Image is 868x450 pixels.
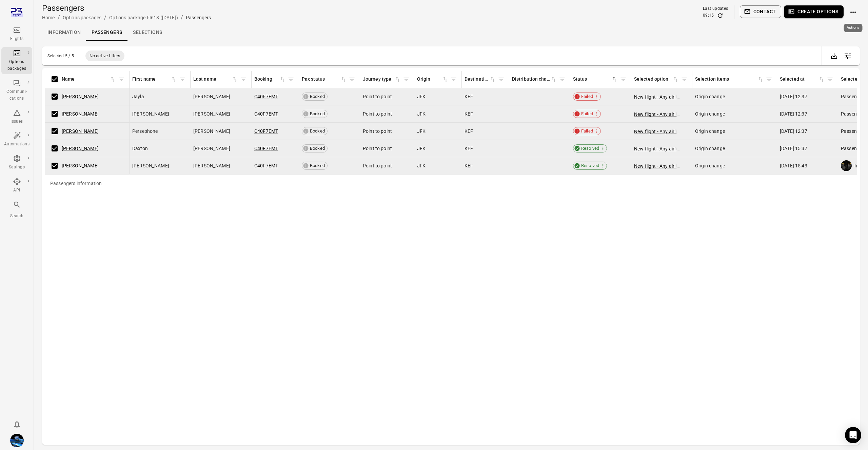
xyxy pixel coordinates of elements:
[1,152,32,173] a: Settings
[449,74,459,84] span: Filter by origin
[254,128,278,134] a: C40F7EMT
[132,145,148,152] span: Daxton
[132,128,158,135] span: Persephone
[717,12,724,19] button: Refresh data
[254,76,286,83] div: Sort by booking in ascending order
[465,93,473,100] span: KEF
[417,145,426,152] span: JFK
[286,74,296,84] span: Filter by booking
[695,162,725,169] span: Origin change
[634,163,680,169] button: New flight - Any airline
[1,199,32,221] button: Search
[417,128,426,135] span: JFK
[363,128,392,135] span: Point to point
[132,76,177,83] span: First name
[4,88,29,102] div: Communi-cations
[579,163,601,169] span: Resolved
[308,145,327,152] span: Booked
[254,111,278,117] a: C40F7EMT
[363,76,401,83] span: Journey type
[695,76,764,83] span: Selection items
[193,93,230,100] span: [PERSON_NAME]
[193,76,238,83] span: Last name
[780,128,807,135] span: [DATE] 12:37
[42,24,860,41] div: Local navigation
[302,76,347,83] div: Sort by pax status in ascending order
[780,110,807,117] span: [DATE] 12:37
[573,110,601,118] div: Failed
[4,59,29,72] div: Options packages
[1,24,32,44] a: Flights
[4,118,29,125] div: Issues
[780,145,807,152] span: [DATE] 15:37
[465,76,489,83] div: Destination
[302,76,347,83] span: Pax status
[193,76,238,83] div: Sort by last name in ascending order
[63,15,101,20] a: Options packages
[841,49,854,63] button: Open table configuration
[4,164,29,171] div: Settings
[465,145,473,152] span: KEF
[512,76,550,83] div: Distribution channel
[4,213,29,220] div: Search
[47,54,74,58] div: Selected 5 / 5
[7,431,26,450] button: Daníel Benediktsson
[573,162,607,170] div: Resolved
[62,76,110,83] div: Name
[841,160,852,171] img: images
[579,111,595,117] span: Failed
[401,74,411,84] span: Filter by journey type
[557,74,567,84] button: Filter by distribution channel
[825,74,835,84] button: Filter by selected at
[193,76,232,83] div: Last name
[10,417,24,431] button: Notifications
[1,107,32,127] a: Issues
[45,175,107,192] div: Passengers information
[104,14,106,22] li: /
[1,129,32,150] a: Automations
[573,76,611,83] div: Status
[695,145,725,152] span: Origin change
[827,52,841,59] a: Export data
[132,93,144,100] span: Jayla
[780,76,818,83] div: Selected at
[784,5,844,18] button: Create options
[634,94,680,100] button: New flight - Any airline
[634,128,680,135] button: New flight - Any airline
[512,76,557,83] div: Sort by distribution channel in ascending order
[1,176,32,196] a: API
[86,24,127,41] a: Passengers
[62,76,116,83] div: Sort by name in ascending order
[780,76,825,83] div: Sort by selected at in ascending order
[764,74,774,84] span: Filter by selection items
[634,76,679,83] span: Selected option
[695,76,764,83] div: Sort by selection items in ascending order
[62,128,99,134] a: [PERSON_NAME]
[703,12,714,19] div: 09:15
[85,53,125,59] span: No active filters
[512,76,557,83] span: Distribution channel
[308,128,327,135] span: Booked
[695,110,725,117] span: Origin change
[695,128,725,135] span: Origin change
[1,77,32,104] a: Communi-cations
[363,76,394,83] div: Journey type
[845,427,861,443] div: Open Intercom Messenger
[193,110,230,117] span: [PERSON_NAME]
[193,162,230,169] span: [PERSON_NAME]
[62,94,99,99] a: [PERSON_NAME]
[254,163,278,168] a: C40F7EMT
[618,74,628,84] span: Filter by status
[193,128,230,135] span: [PERSON_NAME]
[62,163,99,168] a: [PERSON_NAME]
[42,3,211,14] h1: Passengers
[465,162,473,169] span: KEF
[827,49,841,63] div: Export data
[186,14,211,21] div: Passengers
[363,76,401,83] div: Sort by journey type in ascending order
[347,74,357,84] button: Filter by pax status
